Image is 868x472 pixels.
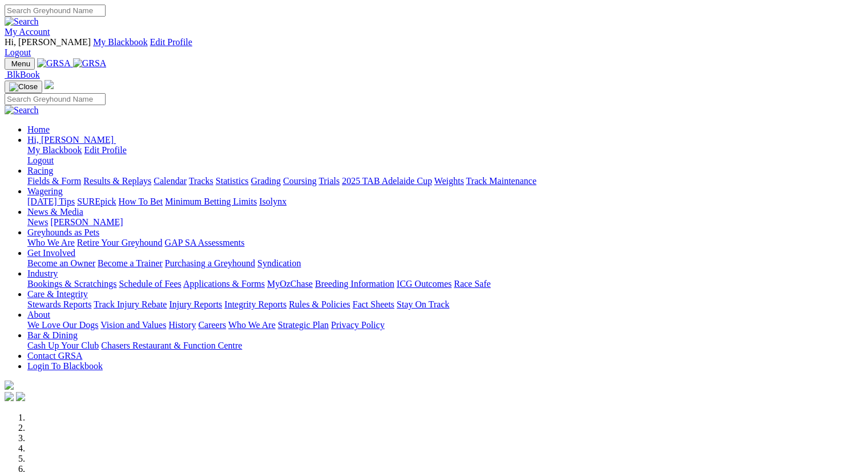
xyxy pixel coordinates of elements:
a: Cash Up Your Club [27,341,99,350]
a: Vision and Values [100,320,166,330]
span: Hi, [PERSON_NAME] [27,135,114,145]
img: Search [5,105,39,115]
a: Privacy Policy [331,320,385,330]
div: Care & Integrity [27,299,863,310]
a: Contact GRSA [27,351,82,361]
div: Bar & Dining [27,341,863,351]
a: Logout [5,47,31,57]
a: Purchasing a Greyhound [165,258,255,268]
input: Search [5,5,106,17]
a: Syndication [257,258,301,268]
img: GRSA [37,58,71,69]
a: Wagering [27,186,63,196]
a: About [27,310,50,319]
img: logo-grsa-white.png [5,381,14,390]
img: Search [5,17,39,27]
a: GAP SA Assessments [165,238,245,247]
a: Stewards Reports [27,299,91,309]
a: Trials [318,176,340,186]
div: News & Media [27,217,863,227]
a: Isolynx [259,197,286,206]
img: GRSA [73,58,107,69]
a: Applications & Forms [183,279,265,289]
a: Bar & Dining [27,330,78,340]
a: News & Media [27,207,83,217]
img: logo-grsa-white.png [45,80,54,89]
img: facebook.svg [5,392,14,401]
a: [PERSON_NAME] [50,217,123,227]
a: Racing [27,166,53,175]
a: My Blackbook [93,37,148,47]
a: Become a Trainer [98,258,163,268]
a: Race Safe [454,279,490,289]
a: News [27,217,48,227]
a: Breeding Information [315,279,394,289]
a: MyOzChase [267,279,313,289]
a: Track Maintenance [466,176,536,186]
a: Injury Reports [169,299,222,309]
a: Minimum Betting Limits [165,197,257,206]
a: Fact Sheets [353,299,394,309]
div: My Account [5,37,863,58]
a: Who We Are [27,238,75,247]
a: Rules & Policies [289,299,350,309]
a: Integrity Reports [224,299,286,309]
a: Weights [434,176,464,186]
a: 2025 TAB Adelaide Cup [342,176,432,186]
a: Chasers Restaurant & Function Centre [101,341,242,350]
a: Coursing [283,176,317,186]
a: [DATE] Tips [27,197,75,206]
a: Bookings & Scratchings [27,279,116,289]
a: Hi, [PERSON_NAME] [27,135,116,145]
div: About [27,320,863,330]
img: Close [9,82,38,91]
a: Greyhounds as Pets [27,227,99,237]
a: Retire Your Greyhound [77,238,163,247]
a: Become an Owner [27,258,95,268]
a: Strategic Plan [278,320,329,330]
a: Care & Integrity [27,289,88,299]
a: How To Bet [119,197,163,206]
span: Hi, [PERSON_NAME] [5,37,91,47]
div: Greyhounds as Pets [27,238,863,248]
a: Track Injury Rebate [94,299,167,309]
a: Fields & Form [27,176,81,186]
input: Search [5,93,106,105]
a: Tracks [189,176,213,186]
a: Results & Replays [83,176,151,186]
a: Calendar [154,176,187,186]
button: Toggle navigation [5,58,35,70]
a: BlkBook [5,70,40,79]
a: Who We Are [228,320,276,330]
button: Toggle navigation [5,81,42,93]
a: Careers [198,320,226,330]
a: We Love Our Dogs [27,320,98,330]
a: ICG Outcomes [397,279,451,289]
div: Hi, [PERSON_NAME] [27,145,863,166]
a: Grading [251,176,281,186]
a: SUREpick [77,197,116,206]
a: Industry [27,269,58,278]
span: Menu [11,59,30,68]
a: Statistics [216,176,249,186]
div: Racing [27,176,863,186]
a: Home [27,125,50,134]
a: Stay On Track [397,299,449,309]
a: My Account [5,27,50,37]
a: Edit Profile [84,145,127,155]
a: Logout [27,155,54,165]
a: Schedule of Fees [119,279,181,289]
a: Login To Blackbook [27,361,103,371]
img: twitter.svg [16,392,25,401]
span: BlkBook [7,70,40,79]
div: Industry [27,279,863,289]
a: My Blackbook [27,145,82,155]
a: Edit Profile [150,37,192,47]
div: Get Involved [27,258,863,269]
a: History [168,320,196,330]
a: Get Involved [27,248,75,258]
div: Wagering [27,197,863,207]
